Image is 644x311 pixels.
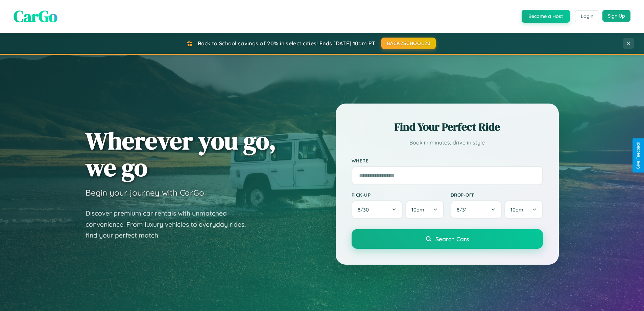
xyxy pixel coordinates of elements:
span: Search Cars [435,235,469,243]
div: Give Feedback [636,142,641,169]
button: Search Cars [352,229,543,249]
button: 8/31 [451,200,502,219]
h2: Find Your Perfect Ride [352,119,543,134]
span: 10am [510,206,523,213]
button: Sign Up [602,10,630,22]
span: 8 / 31 [457,206,470,213]
button: Login [575,10,599,22]
span: 10am [411,206,424,213]
button: 8/30 [352,200,403,219]
p: Book in minutes, drive in style [352,138,543,148]
h1: Wherever you go, we go [86,127,276,181]
span: CarGo [14,5,57,27]
span: Back to School savings of 20% in select cities! Ends [DATE] 10am PT. [198,40,376,47]
button: 10am [405,200,444,219]
p: Discover premium car rentals with unmatched convenience. From luxury vehicles to everyday rides, ... [86,208,255,241]
button: Become a Host [522,10,570,23]
h3: Begin your journey with CarGo [86,187,204,198]
button: BACK2SCHOOL20 [381,38,436,49]
button: 10am [504,200,543,219]
label: Drop-off [451,192,543,198]
span: 8 / 30 [358,206,372,213]
label: Where [352,158,543,163]
label: Pick-up [352,192,444,198]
